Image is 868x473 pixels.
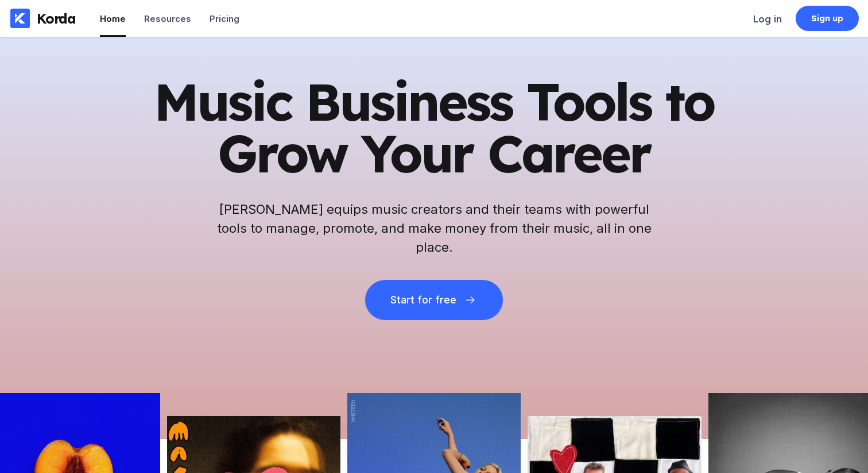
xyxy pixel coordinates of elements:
[153,76,715,179] h1: Music Business Tools to Grow Your Career
[144,13,191,24] div: Resources
[100,13,126,24] div: Home
[216,200,652,257] h2: [PERSON_NAME] equips music creators and their teams with powerful tools to manage, promote, and m...
[210,13,239,24] div: Pricing
[811,13,844,24] div: Sign up
[796,6,859,31] a: Sign up
[365,280,503,320] button: Start for free
[390,294,456,306] div: Start for free
[37,10,76,27] div: Korda
[753,13,782,25] div: Log in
